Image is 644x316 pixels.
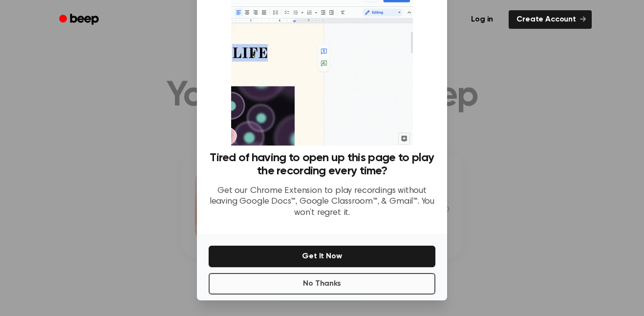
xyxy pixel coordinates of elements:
a: Create Account [509,10,592,29]
h3: Tired of having to open up this page to play the recording every time? [209,151,435,178]
a: Beep [52,10,107,29]
a: Log in [461,8,503,31]
button: No Thanks [209,273,435,295]
p: Get our Chrome Extension to play recordings without leaving Google Docs™, Google Classroom™, & Gm... [209,186,435,219]
button: Get It Now [209,246,435,267]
